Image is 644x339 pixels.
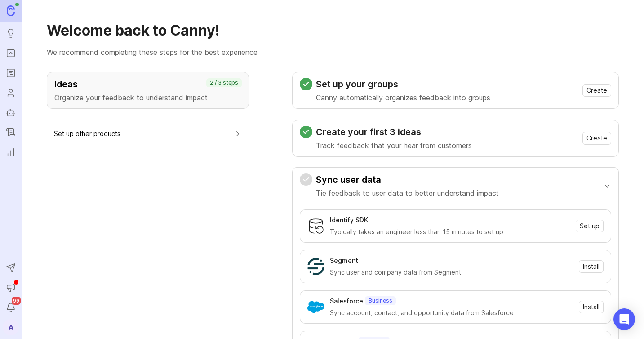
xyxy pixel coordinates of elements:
div: Typically takes an engineer less than 15 minutes to set up [330,227,570,237]
a: Changelog [3,124,19,140]
button: Set up other products [54,123,242,144]
a: Reporting [3,144,19,160]
a: Roadmaps [3,65,19,81]
h1: Welcome back to Canny! [47,22,619,40]
span: Install [583,262,600,271]
div: Segment [330,256,358,266]
button: Install [579,260,604,273]
img: Canny Home [7,5,15,16]
div: Identify SDK [330,215,368,225]
button: Notifications [3,299,19,316]
img: Segment [307,258,324,275]
span: Create [586,134,607,143]
p: 2 / 3 steps [210,79,238,86]
a: Portal [3,45,19,61]
button: Set up [576,220,604,232]
h3: Create your first 3 ideas [316,126,472,138]
h3: Set up your groups [316,78,490,90]
button: Announcements [3,280,19,296]
button: Sync user dataTie feedback to user data to better understand impact [300,168,611,204]
span: Create [586,86,607,95]
span: 99 [12,297,21,305]
span: Install [583,303,600,312]
img: Identify SDK [307,217,324,235]
button: IdeasOrganize your feedback to understand impact2 / 3 steps [47,72,249,109]
p: We recommend completing these steps for the best experience [47,47,619,58]
p: Track feedback that your hear from customers [316,140,472,151]
button: Create [582,132,611,145]
a: Users [3,85,19,101]
div: Sync user and company data from Segment [330,267,573,277]
a: Ideas [3,25,19,41]
button: A [3,319,19,335]
img: Salesforce [307,298,324,316]
p: Canny automatically organizes feedback into groups [316,92,490,103]
a: Autopilot [3,104,19,121]
button: Install [579,301,604,313]
button: Create [582,84,611,97]
button: Send to Autopilot [3,260,19,276]
p: Business [369,297,392,304]
p: Organize your feedback to understand impact [54,92,241,103]
div: Salesforce [330,296,363,306]
h3: Ideas [54,78,241,90]
p: Tie feedback to user data to better understand impact [316,188,499,199]
div: Sync account, contact, and opportunity data from Salesforce [330,308,573,318]
div: Open Intercom Messenger [613,308,635,330]
h3: Sync user data [316,173,499,186]
span: Set up [580,221,600,231]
